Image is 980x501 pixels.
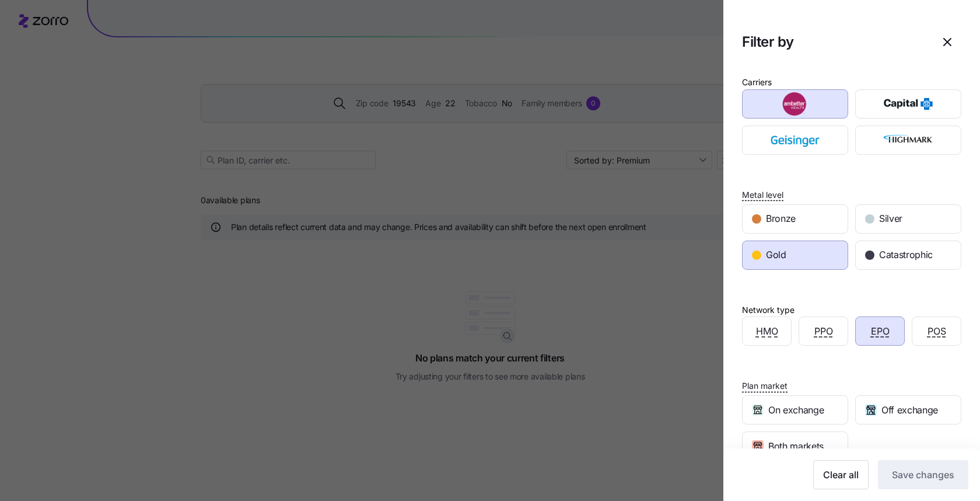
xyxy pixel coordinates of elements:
span: Catastrophic [879,248,933,262]
h1: Filter by [742,33,924,51]
span: Gold [766,248,786,262]
span: EPO [871,324,890,339]
span: Bronze [766,211,796,226]
span: Off exchange [881,403,938,418]
span: Silver [879,211,902,226]
button: Save changes [878,460,968,489]
div: Network type [742,304,794,316]
span: Metal level [742,189,783,201]
span: Save changes [892,468,954,482]
img: Highmark BlueCross BlueShield [866,128,951,152]
span: Clear all [823,468,859,482]
span: PPO [814,324,833,339]
span: POS [928,324,946,339]
img: Ambetter [752,92,838,116]
span: HMO [756,324,778,339]
img: Geisinger [752,128,838,152]
span: Plan market [742,380,787,392]
span: On exchange [768,403,824,418]
span: Both markets [768,439,824,454]
button: Clear all [813,460,869,489]
div: Carriers [742,76,772,89]
img: Capital BlueCross [866,92,951,116]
